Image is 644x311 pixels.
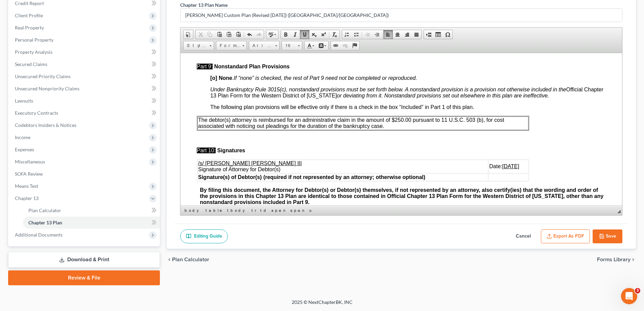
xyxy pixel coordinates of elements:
a: Unsecured Priority Claims [9,70,160,83]
iframe: Rich Text Editor, document-ckeditor [181,53,622,205]
a: Anchor [350,41,359,50]
button: Save [593,229,622,244]
span: Means Test [15,183,38,189]
a: Subscript [309,30,319,39]
a: Arial [249,41,280,50]
span: Chapter 13 Plan [28,220,62,225]
button: Export as PDF [541,229,590,244]
a: Executory Contracts [9,107,160,119]
span: Expenses [15,147,34,152]
span: Real Property [15,25,44,30]
span: Arial [249,41,273,50]
i: chevron_right [630,257,636,262]
a: Unsecured Nonpriority Claims [9,83,160,95]
u: [DATE] [321,110,338,116]
a: u element [308,207,312,214]
a: Styles [183,41,214,50]
a: Link [331,41,340,50]
a: Spell Checker [266,30,278,39]
span: Forms Library [597,257,630,262]
span: Unsecured Nonpriority Claims [15,86,79,91]
span: Resize [617,210,621,213]
a: Lawsuits [9,95,160,107]
strong: By filing this document, the Attorney for Debtor(s) or Debtor(s) themselves, if not represented b... [19,134,423,152]
a: Document Properties [184,30,193,39]
a: Insert/Remove Bulleted List [352,30,361,39]
button: chevron_left Plan Calculator [167,257,209,262]
a: Copy [205,30,215,39]
a: Increase Indent [372,30,382,39]
a: Redo [254,30,264,39]
span: Additional Documents [15,232,63,238]
span: Income [15,134,30,140]
span: Executory Contracts [15,110,58,116]
a: Decrease Indent [363,30,372,39]
a: 16 [282,41,302,50]
input: Enter name... [181,9,622,22]
a: Italic [290,30,300,39]
a: span element [270,207,288,214]
span: Personal Property [15,37,53,43]
a: table element [204,207,225,214]
label: Chapter 13 Plan Name [180,1,228,8]
a: tr element [250,207,258,214]
i: chevron_left [167,257,172,262]
span: Signature(s) of Debtor(s) (required if not represented by an attorney; otherwise optional) [18,121,245,127]
span: Credit Report [15,0,44,6]
a: Editing Guide [180,229,228,244]
a: Chapter 13 Plan [23,217,160,229]
span: Property Analysis [15,49,52,55]
span: SOFA Review [15,171,43,177]
a: Property Analysis [9,46,160,58]
a: Format [216,41,247,50]
a: Table [433,30,443,39]
a: Align Right [402,30,412,39]
span: Secured Claims [15,61,47,67]
a: span element [289,207,307,214]
a: Secured Claims [9,58,160,70]
a: Align Left [383,30,393,39]
a: Insert Page Break for Printing [424,30,433,39]
a: Superscript [319,30,328,39]
a: Background Color [316,41,328,50]
a: Plan Calculator [23,204,160,217]
a: Justify [412,30,421,39]
a: Text Color [305,41,316,50]
button: Cancel [508,229,538,244]
span: Miscellaneous [15,159,45,164]
a: Paste as plain text [224,30,234,39]
a: Undo [245,30,254,39]
span: Date: [309,110,339,116]
span: Plan Calculator [28,207,61,213]
button: Forms Library chevron_right [597,257,636,262]
span: 16 [282,41,295,50]
a: Unlink [340,41,350,50]
span: Client Profile [15,13,43,18]
span: Plan Calculator [172,257,209,262]
a: td element [259,207,269,214]
a: Underline [300,30,309,39]
a: Paste from Word [234,30,243,39]
span: Styles [184,41,207,50]
span: Codebtors Insiders & Notices [15,122,76,128]
div: 2025 © NextChapterBK, INC [129,299,515,311]
a: Center [393,30,402,39]
a: Insert Special Character [443,30,452,39]
a: Review & File [8,270,160,285]
a: tbody element [226,207,249,214]
span: Lawsuits [15,98,33,104]
a: SOFA Review [9,168,160,180]
span: 3 [635,288,640,293]
a: Insert/Remove Numbered List [342,30,352,39]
